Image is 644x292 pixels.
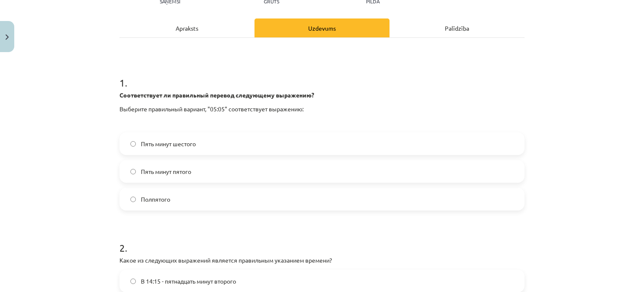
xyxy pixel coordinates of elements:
img: icon-close-lesson-0947bae3869378f0d4975bcd49f059093ad1ed9edebbc8119c70593378902aed.svg [5,34,9,40]
strong: Соответствует ли правильный перевод следующему выражению? [119,91,314,99]
span: Пять минут шестого [141,139,196,148]
p: Какое из следующих выражений является правильным указанием времени? [119,256,525,265]
div: Uzdevums [254,18,390,37]
input: Полпятого [130,197,136,202]
input: В 14:15 - пятнадцать минут второго [130,279,136,284]
span: В 14:15 - пятнадцать минут второго [141,277,236,286]
input: Пять минут шестого [130,141,136,147]
div: Palīdzība [390,18,525,37]
span: Пять минут пятого [141,167,191,176]
input: Пять минут пятого [130,169,136,174]
p: Выберите правильный вариант, "05:05" соответствует выражению: [119,105,525,113]
div: Apraksts [119,18,254,37]
h1: 1 . [119,62,525,88]
h1: 2 . [119,227,525,253]
span: Полпятого [141,195,170,204]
